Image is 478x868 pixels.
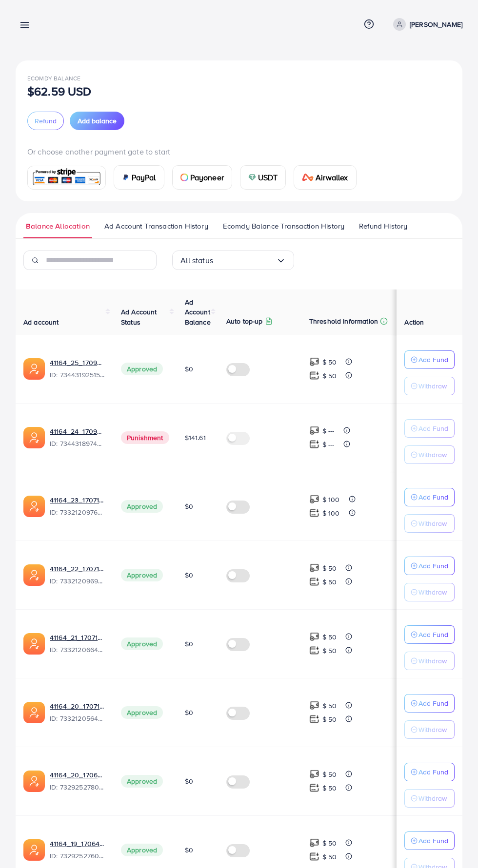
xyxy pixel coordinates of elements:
img: top-up amount [309,577,319,587]
button: Add Fund [404,625,455,644]
p: $ 50 [322,851,337,863]
span: All status [180,253,213,268]
p: Threshold information [309,315,378,327]
span: $0 [185,502,193,511]
span: Approved [121,363,163,375]
p: [PERSON_NAME] [410,19,462,30]
img: top-up amount [309,645,319,656]
p: Add Fund [418,354,448,366]
img: top-up amount [309,508,319,518]
span: $0 [185,570,193,580]
span: Approved [121,775,163,788]
p: Add Fund [418,766,448,778]
p: Add Fund [418,491,448,503]
button: Add Fund [404,763,455,781]
button: Withdraw [404,583,455,601]
img: top-up amount [309,439,319,449]
span: $0 [185,845,193,855]
p: $ --- [322,425,335,437]
button: Add Fund [404,557,455,575]
img: top-up amount [309,783,319,793]
img: card [248,174,256,181]
span: $0 [185,364,193,374]
span: ID: 7332120976240689154 [50,507,105,517]
button: Withdraw [404,514,455,533]
p: $ --- [322,439,335,450]
p: $ 100 [322,507,340,519]
a: cardPayPal [114,165,164,190]
p: Withdraw [418,655,447,667]
img: top-up amount [309,494,319,504]
img: top-up amount [309,357,319,367]
a: cardPayoneer [172,165,232,190]
button: Refund [27,112,64,130]
button: Add Fund [404,419,455,438]
p: $ 50 [322,576,337,588]
p: Add Fund [418,629,448,640]
a: 41164_21_1707142387585 [50,633,105,642]
div: <span class='underline'>41164_20_1707142368069</span></br>7332120564271874049 [50,701,105,724]
a: card [27,166,106,190]
p: Withdraw [418,518,447,529]
img: ic-ads-acc.e4c84228.svg [23,839,45,861]
span: Approved [121,500,163,513]
button: Withdraw [404,445,455,464]
img: top-up amount [309,425,319,436]
span: Approved [121,706,163,719]
button: Add Fund [404,831,455,850]
div: <span class='underline'>41164_20_1706474683598</span></br>7329252780571557890 [50,770,105,792]
span: Airwallex [316,172,348,183]
p: Or choose another payment gate to start [27,146,451,157]
button: Add Fund [404,488,455,506]
a: 41164_19_1706474666940 [50,839,105,849]
img: top-up amount [309,769,319,779]
a: 41164_24_1709982576916 [50,426,105,436]
span: Ad Account Balance [185,297,211,327]
span: $141.61 [185,433,206,443]
span: Ecomdy Balance [27,74,80,82]
a: cardUSDT [240,165,286,190]
p: Add Fund [418,423,448,434]
p: Add Fund [418,835,448,847]
a: 41164_25_1709982599082 [50,358,105,367]
span: Ad Account Status [121,307,157,327]
div: <span class='underline'>41164_23_1707142475983</span></br>7332120976240689154 [50,495,105,518]
span: ID: 7344319251534069762 [50,370,105,380]
p: Withdraw [418,586,447,598]
img: top-up amount [309,714,319,724]
span: ID: 7332120969684811778 [50,576,105,586]
a: 41164_23_1707142475983 [50,495,105,505]
img: ic-ads-acc.e4c84228.svg [23,358,45,380]
img: top-up amount [309,563,319,573]
span: Punishment [121,431,169,444]
span: ID: 7329252780571557890 [50,782,105,792]
p: Add Fund [418,560,448,572]
p: Withdraw [418,792,447,804]
p: $ 100 [322,494,340,505]
span: Payoneer [190,172,224,183]
img: top-up amount [309,851,319,862]
a: 41164_20_1706474683598 [50,770,105,780]
span: ID: 7332120564271874049 [50,714,105,723]
p: $ 50 [322,782,337,794]
p: $ 50 [322,370,337,382]
img: ic-ads-acc.e4c84228.svg [23,427,45,448]
img: ic-ads-acc.e4c84228.svg [23,702,45,723]
p: $ 50 [322,356,337,368]
p: $ 50 [322,645,337,656]
p: $ 50 [322,700,337,712]
p: Add Fund [418,697,448,709]
span: $0 [185,708,193,717]
input: Search for option [213,253,276,268]
p: $62.59 USD [27,85,92,97]
span: $0 [185,639,193,649]
p: Withdraw [418,724,447,735]
a: [PERSON_NAME] [389,18,462,31]
p: $ 50 [322,837,337,849]
img: card [122,174,130,181]
a: 41164_20_1707142368069 [50,701,105,711]
img: top-up amount [309,838,319,848]
img: card [180,174,188,181]
p: $ 50 [322,769,337,780]
p: $ 50 [322,562,337,574]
